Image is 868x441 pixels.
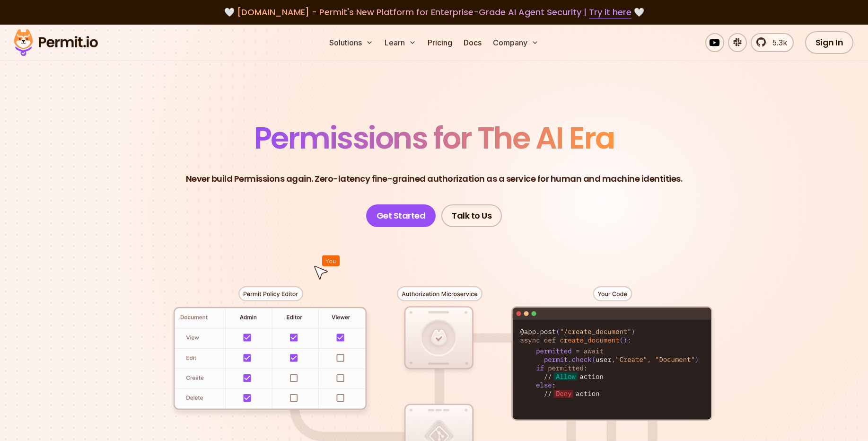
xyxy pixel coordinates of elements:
[805,31,854,54] a: Sign In
[186,172,683,185] p: Never build Permissions again. Zero-latency fine-grained authorization as a service for human and...
[9,26,102,59] img: Permit logo
[424,33,456,52] a: Pricing
[325,33,377,52] button: Solutions
[460,33,485,52] a: Docs
[237,6,631,18] span: [DOMAIN_NAME] - Permit's New Platform for Enterprise-Grade AI Agent Security |
[254,117,614,159] span: Permissions for The AI Era
[767,37,787,48] span: 5.3k
[589,6,631,18] a: Try it here
[441,204,502,227] a: Talk to Us
[23,6,845,19] div: 🤍 🤍
[489,33,543,52] button: Company
[366,204,436,227] a: Get Started
[381,33,420,52] button: Learn
[751,33,794,52] a: 5.3k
